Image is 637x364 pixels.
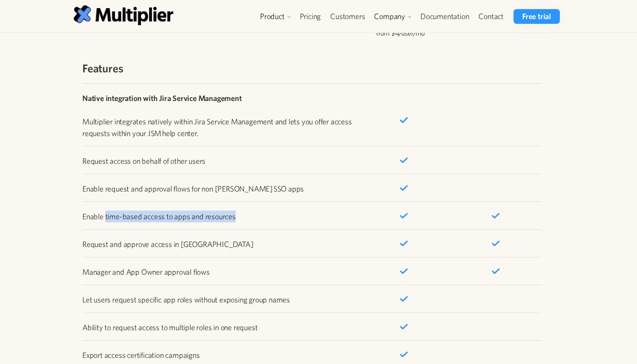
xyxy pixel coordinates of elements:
a: Pricing [295,9,326,24]
div: Company [370,9,416,24]
p: Enable time-based access to apps and resources [82,211,358,222]
a: Free trial [513,9,560,24]
p: Let users request specific app roles without exposing group names [82,294,358,305]
strong: Native integration with Jira Service Management [82,94,242,103]
p: Request and approve access in [GEOGRAPHIC_DATA] [82,238,358,250]
p: Enable request and approval flows for non [PERSON_NAME] SSO apps [82,183,358,195]
div: Product [256,9,295,24]
div: Company [374,11,405,22]
a: Customers [325,9,370,24]
p: Export access certification campaigns [82,349,358,361]
a: Contact [474,9,508,24]
div: Product [260,11,285,22]
p: Manager and App Owner approval flows [82,266,358,278]
p: Ability to request access to multiple roles in one request [82,322,358,333]
a: Documentation [416,9,474,24]
p: Request access on behalf of other users [82,155,358,167]
h3: Features [82,60,542,76]
p: ‍ Multiplier integrates natively within Jira Service Management and lets you offer access request... [82,92,358,139]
